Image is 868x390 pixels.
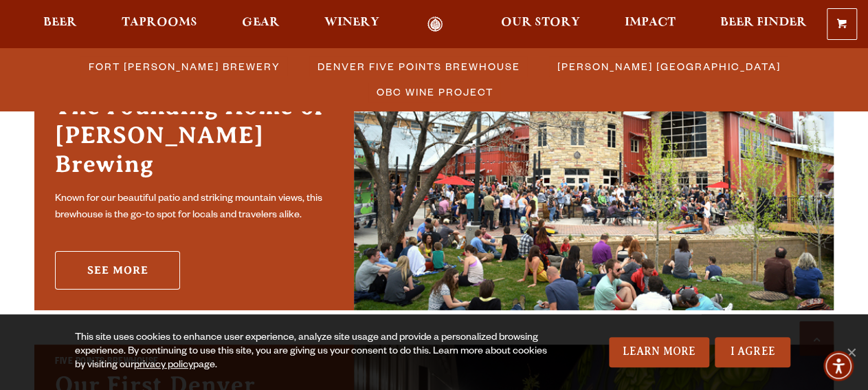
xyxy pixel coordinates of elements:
[609,337,710,367] a: Learn More
[377,82,493,102] span: OBC Wine Project
[324,17,379,28] span: Winery
[354,56,834,310] img: Fort Collins Brewery & Taproom'
[368,82,500,102] a: OBC Wine Project
[34,17,86,32] a: Beer
[113,17,206,32] a: Taprooms
[410,17,461,32] a: Odell Home
[318,56,520,76] span: Denver Five Points Brewhouse
[55,251,180,290] a: See More
[43,17,77,28] span: Beer
[625,17,676,28] span: Impact
[720,17,807,28] span: Beer Finder
[55,191,333,224] p: Known for our beautiful patio and striking mountain views, this brewhouse is the go-to spot for l...
[80,56,287,76] a: Fort [PERSON_NAME] Brewery
[134,360,193,371] a: privacy policy
[492,17,589,32] a: Our Story
[557,56,781,76] span: [PERSON_NAME] [GEOGRAPHIC_DATA]
[549,56,788,76] a: [PERSON_NAME] [GEOGRAPHIC_DATA]
[309,56,527,76] a: Denver Five Points Brewhouse
[89,56,280,76] span: Fort [PERSON_NAME] Brewery
[122,17,197,28] span: Taprooms
[55,92,333,186] h3: The Founding Home of [PERSON_NAME] Brewing
[501,17,580,28] span: Our Story
[315,17,388,32] a: Winery
[75,332,555,373] div: This site uses cookies to enhance user experience, analyze site usage and provide a personalized ...
[242,17,280,28] span: Gear
[616,17,685,32] a: Impact
[233,17,289,32] a: Gear
[715,337,790,367] a: I Agree
[711,17,816,32] a: Beer Finder
[823,351,854,381] div: Accessibility Menu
